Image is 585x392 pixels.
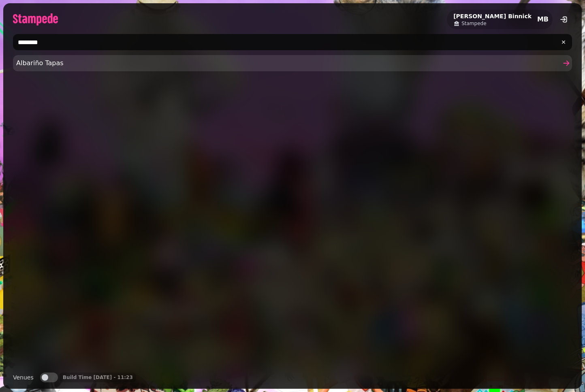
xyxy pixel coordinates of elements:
h2: [PERSON_NAME] Binnick [453,12,532,20]
img: logo [13,13,58,26]
p: Build Time [DATE] - 11:23 [63,374,133,381]
button: logout [556,11,572,28]
span: MB [537,16,549,23]
span: Stampede [461,20,486,27]
a: Stampede [453,20,532,27]
span: Albariño Tapas [16,58,561,68]
label: Venues [13,373,34,382]
a: Albariño Tapas [13,55,572,71]
button: clear [557,35,570,49]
